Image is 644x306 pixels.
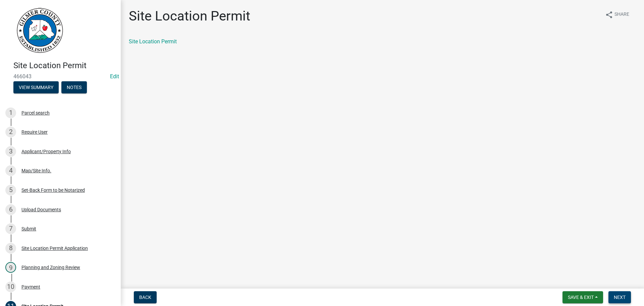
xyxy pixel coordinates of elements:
div: 10 [5,281,16,292]
div: 3 [5,146,16,157]
wm-modal-confirm: Edit Application Number [110,73,119,80]
a: Site Location Permit [129,38,177,45]
div: Payment [21,285,40,289]
h1: Site Location Permit [129,8,250,24]
div: Require User [21,130,48,134]
div: Parcel search [21,111,50,115]
a: Edit [110,73,119,80]
div: 1 [5,107,16,118]
div: 8 [5,243,16,254]
button: Save & Exit [562,291,603,303]
span: Save & Exit [568,295,594,300]
wm-modal-confirm: Summary [13,85,59,90]
div: 6 [5,204,16,215]
button: Next [608,291,631,303]
span: Back [139,295,151,300]
div: 5 [5,185,16,195]
div: 7 [5,223,16,234]
img: Gilmer County, Georgia [13,7,64,54]
div: Planning and Zoning Review [21,265,80,270]
div: 9 [5,262,16,273]
div: Site Location Permit Application [21,246,88,251]
button: shareShare [600,8,635,21]
wm-modal-confirm: Notes [61,85,87,90]
div: Upload Documents [21,207,61,212]
button: Back [134,291,157,303]
i: share [605,11,613,19]
div: Applicant/Property Info [21,149,71,154]
span: 466043 [13,73,107,80]
div: Submit [21,226,36,231]
div: Set-Back Form to be Notarized [21,188,85,192]
h4: Site Location Permit [13,61,115,71]
span: Next [614,295,626,300]
div: 2 [5,127,16,137]
button: View Summary [13,81,59,93]
button: Notes [61,81,87,93]
span: Share [614,11,629,19]
div: 4 [5,165,16,176]
div: Map/Site Info. [21,168,51,173]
